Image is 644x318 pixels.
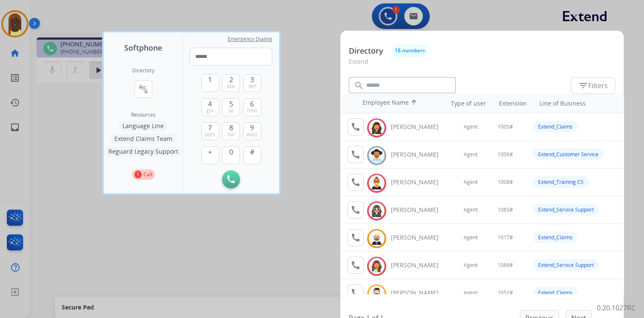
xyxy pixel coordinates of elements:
[370,149,383,162] img: avatar
[391,150,448,159] div: [PERSON_NAME]
[391,261,448,269] div: [PERSON_NAME]
[498,262,513,269] span: 1066#
[227,83,235,90] span: abc
[391,178,448,186] div: [PERSON_NAME]
[535,95,619,112] th: Line of Business
[391,123,448,131] div: [PERSON_NAME]
[248,83,256,90] span: def
[206,107,214,114] span: ghi
[222,146,240,164] button: 0
[138,84,148,94] mat-icon: connect_without_contact
[208,147,212,157] span: +
[533,232,578,243] div: Extend_Claims
[494,95,530,112] th: Extension
[222,122,240,140] button: 8tuv
[350,232,361,243] mat-icon: call
[464,234,478,241] span: Agent
[250,147,254,157] span: #
[208,99,212,109] span: 4
[498,289,513,296] span: 1052#
[464,289,478,296] span: Agent
[229,147,233,157] span: 0
[358,94,435,113] th: Employee Name
[222,98,240,116] button: 5jkl
[246,131,258,138] span: wxyz
[350,149,361,160] mat-icon: call
[464,123,478,130] span: Agent
[208,123,212,133] span: 7
[464,206,478,213] span: Agent
[250,99,254,109] span: 6
[571,77,615,94] button: Filters
[370,204,383,218] img: avatar
[464,262,478,269] span: Agent
[370,121,383,135] img: avatar
[118,121,168,131] button: Language Line
[533,259,599,271] div: Extend_Service Support
[498,151,513,158] span: 1006#
[104,146,182,157] button: Reguard Legacy Support
[132,67,154,74] h2: Directory
[578,80,588,91] mat-icon: filter_list
[227,175,235,183] img: call-button
[409,98,419,109] mat-icon: arrow_upward
[391,289,448,297] div: [PERSON_NAME]
[350,205,361,215] mat-icon: call
[132,169,155,180] button: 1Call
[250,74,254,85] span: 3
[578,80,608,91] span: Filters
[498,123,513,130] span: 1005#
[370,260,383,273] img: avatar
[134,171,142,178] p: 1
[533,121,578,132] div: Extend_Claims
[370,287,383,301] img: avatar
[391,233,448,242] div: [PERSON_NAME]
[597,303,635,313] p: 0.20.1027RC
[250,123,254,133] span: 9
[243,98,261,116] button: 6mno
[498,206,513,213] span: 1065#
[228,36,272,43] span: Emergency Dialing
[349,45,383,57] p: Directory
[533,176,589,188] div: Extend_Training CS
[464,179,478,186] span: Agent
[354,80,364,91] mat-icon: search
[131,112,156,118] span: Resources
[124,42,162,54] span: Softphone
[498,179,513,186] span: 1008#
[201,122,219,140] button: 7pqrs
[370,232,383,245] img: avatar
[533,204,599,215] div: Extend_Service Support
[229,74,233,85] span: 2
[243,122,261,140] button: 9wxyz
[350,122,361,132] mat-icon: call
[370,177,383,190] img: avatar
[201,146,219,164] button: +
[439,95,490,112] th: Type of user
[208,74,212,85] span: 1
[350,177,361,187] mat-icon: call
[201,98,219,116] button: 4ghi
[110,134,177,144] button: Extend Claims Team
[464,151,478,158] span: Agent
[243,74,261,92] button: 3def
[498,234,513,241] span: 1017#
[243,146,261,164] button: #
[350,288,361,298] mat-icon: call
[392,44,428,57] button: 18 members
[228,107,234,114] span: jkl
[228,131,235,138] span: tuv
[229,123,233,133] span: 8
[143,171,152,178] p: Call
[533,287,578,298] div: Extend_Claims
[533,149,604,160] div: Extend_Customer Service
[350,260,361,270] mat-icon: call
[349,57,615,73] p: Extend
[222,74,240,92] button: 2abc
[247,107,257,114] span: mno
[391,206,448,214] div: [PERSON_NAME]
[201,74,219,92] button: 1
[229,99,233,109] span: 5
[205,131,215,138] span: pqrs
